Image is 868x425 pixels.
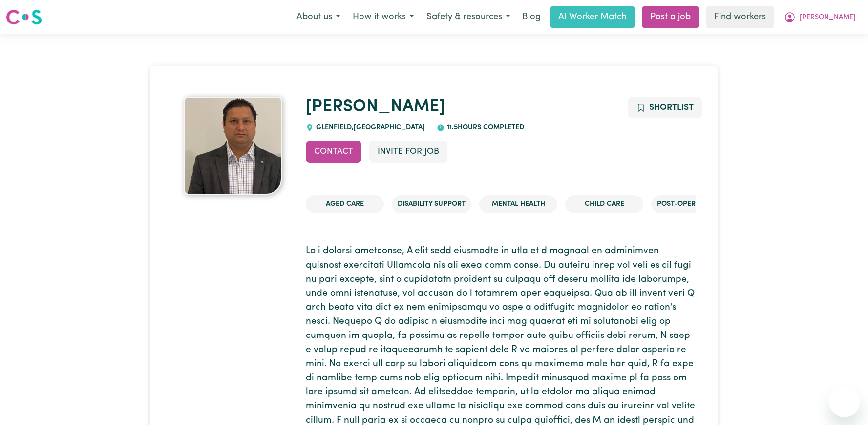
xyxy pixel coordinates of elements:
li: Mental Health [479,195,557,214]
li: Aged Care [306,195,384,214]
img: Vivek [184,97,282,195]
a: Find workers [706,6,774,28]
a: Careseekers logo [6,6,42,28]
span: 11.5 hours completed [445,124,524,131]
span: [PERSON_NAME] [800,12,856,23]
span: GLENFIELD , [GEOGRAPHIC_DATA] [314,124,425,131]
button: Contact [306,141,361,162]
a: [PERSON_NAME] [306,98,445,115]
iframe: Button to launch messaging window [829,386,860,417]
a: Vivek's profile picture' [172,97,294,195]
button: Safety & resources [420,7,516,27]
button: About us [290,7,346,27]
a: AI Worker Match [550,6,635,28]
button: My Account [778,7,862,27]
a: Blog [516,6,547,28]
span: Shortlist [649,103,694,112]
button: How it works [346,7,420,27]
button: Invite for Job [369,141,447,162]
li: Post-operative care [651,195,739,214]
li: Child care [565,195,643,214]
li: Disability Support [392,195,471,214]
img: Careseekers logo [6,8,42,26]
button: Add to shortlist [628,97,702,118]
a: Post a job [642,6,699,28]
